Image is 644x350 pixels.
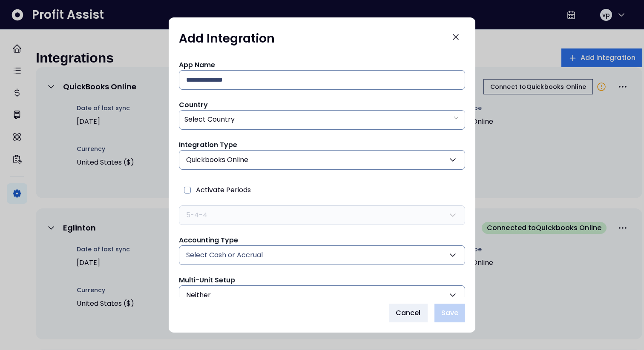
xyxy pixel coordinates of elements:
[179,275,235,285] span: Multi-Unit Setup
[196,183,251,197] span: Activate Periods
[453,114,460,122] svg: arrow down line
[179,235,238,245] span: Accounting Type
[179,31,275,46] h1: Add Integration
[186,155,248,165] span: Quickbooks Online
[396,308,421,318] span: Cancel
[179,60,215,70] span: App Name
[446,28,465,46] button: Close
[186,290,211,300] span: Neither
[441,308,458,318] span: Save
[179,140,237,150] span: Integration Type
[434,304,465,322] button: Save
[184,114,235,124] span: Select Country
[179,100,208,110] span: Country
[389,304,428,322] button: Cancel
[186,210,207,220] span: 5-4-4
[186,250,263,260] span: Select Cash or Accrual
